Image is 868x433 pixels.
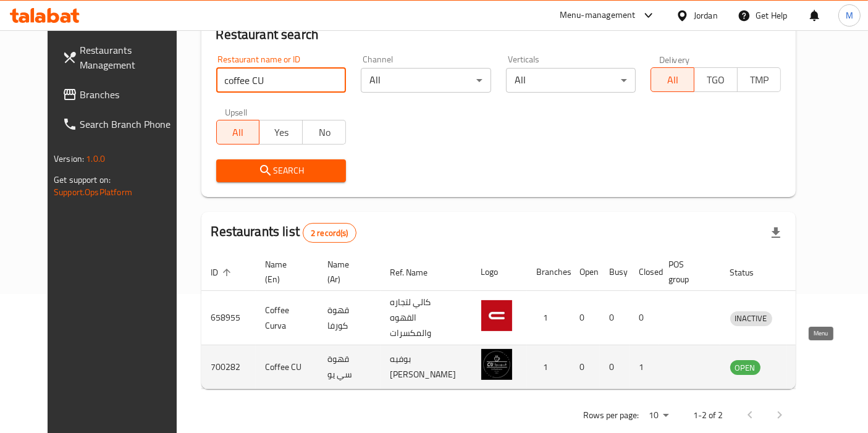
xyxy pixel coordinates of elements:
div: Total records count [303,223,356,243]
td: 0 [630,291,659,345]
span: Version: [54,151,84,167]
td: 700282 [201,345,256,389]
span: POS group [669,257,706,287]
td: 0 [570,345,600,389]
p: Rows per page: [583,408,639,423]
a: Restaurants Management [53,35,193,80]
div: All [506,68,636,93]
button: No [302,120,346,145]
td: 1 [527,345,570,389]
td: 658955 [201,291,256,345]
td: قهوة سي يو [318,345,381,389]
span: No [308,124,341,141]
div: Jordan [694,9,718,22]
div: Rows per page: [644,406,673,425]
input: Search for restaurant name or ID.. [216,68,347,93]
span: ID [211,265,235,280]
button: Search [216,159,347,182]
a: Branches [53,80,193,109]
h2: Restaurants list [211,222,356,243]
span: Get support on: [54,172,111,188]
span: TMP [743,71,776,89]
td: Coffee Curva [256,291,318,345]
td: قهوة كورفا [318,291,381,345]
div: Menu-management [560,8,636,23]
div: INACTIVE [730,311,772,326]
th: Branches [527,253,570,291]
td: 1 [527,291,570,345]
img: Coffee Curva [481,300,512,331]
span: All [222,124,255,141]
td: 0 [570,291,600,345]
th: Open [570,253,600,291]
td: بوفيه [PERSON_NAME] [381,345,471,389]
span: INACTIVE [730,311,772,326]
td: 0 [600,291,630,345]
td: Coffee CU [256,345,318,389]
p: 1-2 of 2 [693,408,723,423]
span: Status [730,265,770,280]
label: Upsell [225,107,248,116]
span: M [846,9,853,22]
div: OPEN [730,360,761,375]
td: كالي لتجاره القهوه والمكسرات [381,291,471,345]
span: Yes [264,124,298,141]
th: Action [787,253,830,291]
span: Ref. Name [390,265,444,280]
th: Closed [630,253,659,291]
span: Name (Ar) [328,257,366,287]
td: 1 [630,345,659,389]
button: TMP [737,67,781,92]
span: Restaurants Management [80,43,183,72]
span: Search Branch Phone [80,117,183,132]
a: Search Branch Phone [53,109,193,139]
label: Delivery [659,55,690,64]
span: 1.0.0 [86,151,105,167]
span: All [656,71,689,89]
th: Logo [471,253,527,291]
div: Export file [761,218,791,248]
td: 0 [600,345,630,389]
button: All [216,120,260,145]
div: All [361,68,491,93]
th: Busy [600,253,630,291]
table: enhanced table [201,253,830,389]
span: TGO [699,71,733,89]
span: OPEN [730,361,761,375]
span: 2 record(s) [303,227,356,239]
button: TGO [694,67,738,92]
button: All [651,67,694,92]
span: Name (En) [266,257,303,287]
a: Support.OpsPlatform [54,184,132,200]
button: Yes [259,120,303,145]
h2: Restaurant search [216,25,781,44]
span: Branches [80,87,183,102]
span: Search [226,163,337,179]
img: Coffee CU [481,349,512,380]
